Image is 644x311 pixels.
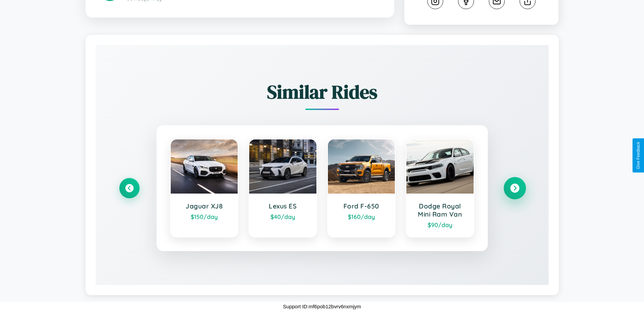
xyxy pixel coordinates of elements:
h3: Lexus ES [256,202,310,210]
h2: Similar Rides [119,79,525,105]
div: $ 40 /day [256,213,310,220]
h3: Dodge Royal Mini Ram Van [413,202,467,218]
div: $ 150 /day [177,213,231,220]
div: $ 90 /day [413,221,467,228]
div: $ 160 /day [335,213,388,220]
h3: Ford F-650 [335,202,388,210]
h3: Jaguar XJ8 [177,202,231,210]
a: Ford F-650$160/day [327,139,396,238]
a: Dodge Royal Mini Ram Van$90/day [406,139,474,238]
div: Give Feedback [636,142,641,169]
p: Support ID: mf6pob12bvrv6nxmjym [283,302,361,311]
a: Jaguar XJ8$150/day [170,139,239,238]
a: Lexus ES$40/day [248,139,317,238]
